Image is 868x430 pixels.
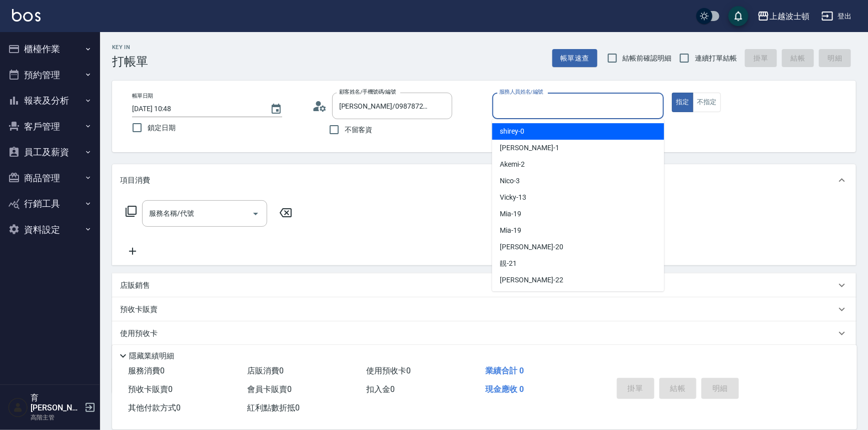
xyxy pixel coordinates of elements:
[8,397,28,417] img: Person
[485,366,524,375] span: 業績合計 0
[552,49,597,68] button: 帳單速查
[112,164,856,196] div: 項目消費
[500,258,517,269] span: 靚 -21
[120,280,150,291] p: 店販銷售
[132,101,260,117] input: YYYY/MM/DD hh:mm
[248,206,264,222] button: Open
[112,55,148,69] h3: 打帳單
[500,176,520,186] span: Nico -3
[112,297,856,321] div: 預收卡販賣
[31,413,82,422] p: 高階主管
[112,321,856,345] div: 使用預收卡
[500,209,522,219] span: Mia -19
[128,403,181,412] span: 其他付款方式 0
[753,6,813,27] button: 上越波士頓
[500,143,559,153] span: [PERSON_NAME] -1
[129,351,174,361] p: 隱藏業績明細
[672,93,693,112] button: 指定
[693,93,721,112] button: 不指定
[4,36,96,62] button: 櫃檯作業
[120,304,158,315] p: 預收卡販賣
[366,366,411,375] span: 使用預收卡 0
[120,175,150,186] p: 項目消費
[4,191,96,217] button: 行銷工具
[500,126,525,137] span: shirey -0
[112,273,856,297] div: 店販銷售
[31,393,82,413] h5: 育[PERSON_NAME]
[4,114,96,140] button: 客戶管理
[339,88,396,96] label: 顧客姓名/手機號碼/編號
[247,384,292,394] span: 會員卡販賣 0
[817,7,856,26] button: 登出
[120,328,158,339] p: 使用預收卡
[112,44,148,51] h2: Key In
[500,242,563,252] span: [PERSON_NAME] -20
[500,192,527,203] span: Vicky -13
[4,139,96,165] button: 員工及薪資
[695,53,737,64] span: 連續打單結帳
[128,366,165,375] span: 服務消費 0
[128,384,173,394] span: 預收卡販賣 0
[247,403,300,412] span: 紅利點數折抵 0
[345,125,373,135] span: 不留客資
[264,97,288,121] button: Choose date, selected date is 2025-09-12
[485,384,524,394] span: 現金應收 0
[500,159,525,170] span: Akemi -2
[247,366,284,375] span: 店販消費 0
[132,92,153,100] label: 帳單日期
[769,10,809,23] div: 上越波士頓
[366,384,395,394] span: 扣入金 0
[4,88,96,114] button: 報表及分析
[728,6,748,26] button: save
[12,9,41,22] img: Logo
[4,217,96,243] button: 資料設定
[4,165,96,191] button: 商品管理
[148,123,176,133] span: 鎖定日期
[500,275,563,285] span: [PERSON_NAME] -22
[500,225,522,236] span: Mia -19
[4,62,96,88] button: 預約管理
[623,53,672,64] span: 結帳前確認明細
[499,88,543,96] label: 服務人員姓名/編號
